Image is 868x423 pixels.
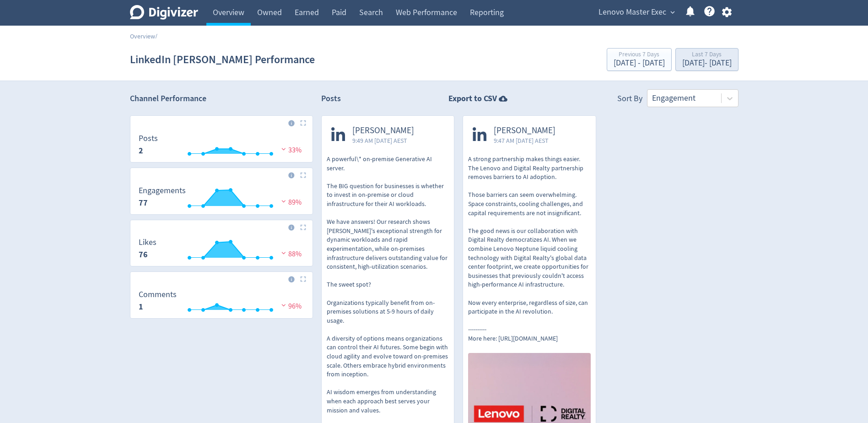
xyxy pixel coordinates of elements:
[494,136,555,145] span: 9:47 AM [DATE] AEST
[139,133,158,144] dt: Posts
[279,249,288,256] img: negative-performance.svg
[614,51,665,59] div: Previous 7 Days
[682,59,732,67] div: [DATE] - [DATE]
[139,237,156,248] dt: Likes
[130,45,315,74] h1: LinkedIn [PERSON_NAME] Performance
[134,290,309,315] svg: Comments 1
[139,185,186,196] dt: Engagements
[139,197,148,208] strong: 77
[352,125,414,136] span: [PERSON_NAME]
[139,249,148,260] strong: 76
[134,238,309,262] svg: Likes 76
[279,146,302,155] span: 33%
[134,134,309,158] svg: Posts 2
[321,93,341,107] h2: Posts
[279,198,288,205] img: negative-performance.svg
[494,125,555,136] span: [PERSON_NAME]
[279,302,302,311] span: 96%
[130,93,313,104] h2: Channel Performance
[279,249,302,259] span: 88%
[300,276,306,282] img: Placeholder
[279,198,302,207] span: 89%
[617,93,642,107] div: Sort By
[468,155,591,343] p: A strong partnership makes things easier. The Lenovo and Digital Realty partnership removes barri...
[134,186,309,211] svg: Engagements 77
[669,8,677,16] span: expand_more
[139,301,143,312] strong: 1
[139,145,143,156] strong: 2
[279,146,288,152] img: negative-performance.svg
[675,48,739,71] button: Last 7 Days[DATE]- [DATE]
[352,136,414,145] span: 9:49 AM [DATE] AEST
[607,48,672,71] button: Previous 7 Days[DATE] - [DATE]
[448,93,497,104] strong: Export to CSV
[300,120,306,126] img: Placeholder
[155,32,157,40] span: /
[130,32,155,40] a: Overview
[595,5,677,20] button: Lenovo Master Exec
[300,172,306,178] img: Placeholder
[300,224,306,230] img: Placeholder
[682,51,732,59] div: Last 7 Days
[614,59,665,67] div: [DATE] - [DATE]
[139,289,177,300] dt: Comments
[279,302,288,309] img: negative-performance.svg
[598,5,666,20] span: Lenovo Master Exec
